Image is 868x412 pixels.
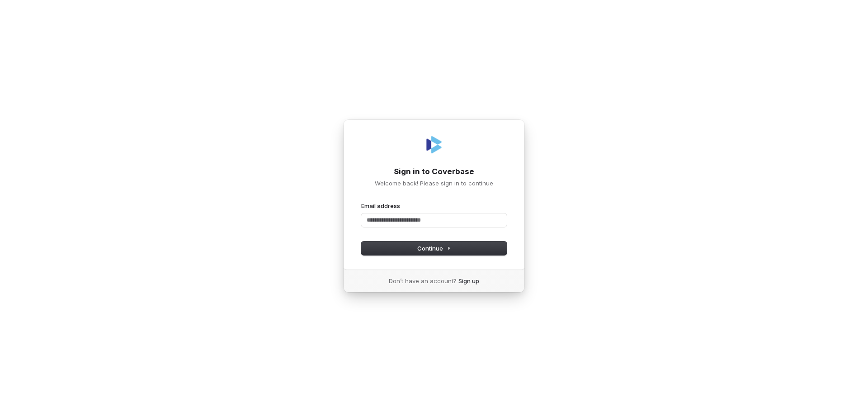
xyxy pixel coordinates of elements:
label: Email address [361,202,400,210]
button: Continue [361,242,507,255]
p: Welcome back! Please sign in to continue [361,179,507,187]
span: Don’t have an account? [389,277,457,285]
h1: Sign in to Coverbase [361,166,507,177]
a: Sign up [458,277,479,285]
img: Coverbase [423,134,445,156]
span: Continue [417,244,451,252]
